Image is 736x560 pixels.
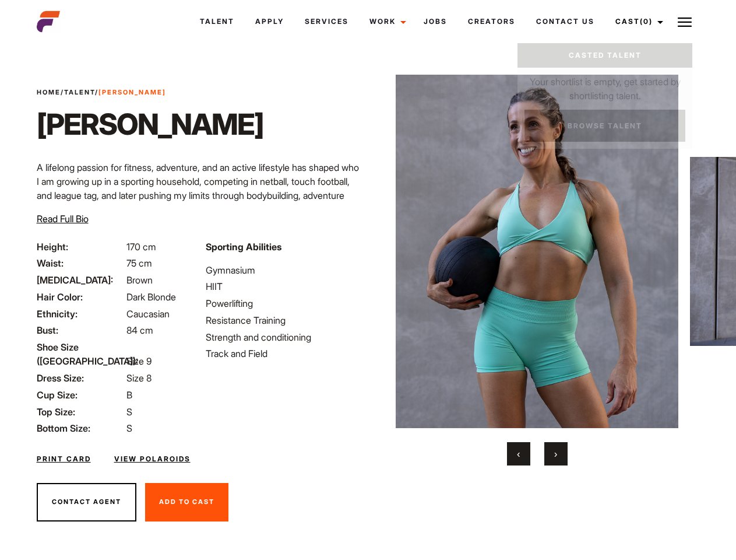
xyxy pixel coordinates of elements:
span: Hair Color: [37,290,124,304]
strong: [PERSON_NAME] [98,88,166,96]
li: HIIT [206,279,361,293]
span: / / [37,87,166,97]
h1: [PERSON_NAME] [37,107,263,142]
span: B [126,389,132,401]
a: Services [294,6,359,37]
a: Talent [64,88,95,96]
a: Apply [245,6,294,37]
strong: Sporting Abilities [206,241,281,253]
li: Gymnasium [206,263,361,277]
span: 84 cm [126,324,153,336]
button: Contact Agent [37,483,136,521]
span: Cup Size: [37,388,124,402]
span: 170 cm [126,241,156,253]
span: S [126,406,132,418]
a: Cast(0) [605,6,670,37]
li: Strength and conditioning [206,330,361,344]
a: Print Card [37,454,91,464]
li: Track and Field [206,346,361,360]
a: Contact Us [526,6,605,37]
p: Your shortlist is empty, get started by shortlisting talent. [517,68,692,103]
span: Size 9 [126,355,152,367]
span: Waist: [37,256,124,270]
span: [MEDICAL_DATA]: [37,273,124,287]
span: Dress Size: [37,371,124,385]
span: Ethnicity: [37,307,124,321]
span: 75 cm [126,257,152,269]
a: Jobs [413,6,457,37]
span: Dark Blonde [126,291,176,303]
img: cropped-aefm-brand-fav-22-square.png [37,10,60,33]
button: Read Full Bio [37,212,89,226]
img: Burger icon [678,15,692,29]
a: Creators [457,6,526,37]
span: S [126,422,132,434]
a: View Polaroids [114,454,191,464]
span: Caucasian [126,308,170,320]
span: Bottom Size: [37,421,124,435]
span: Read Full Bio [37,213,89,225]
span: Height: [37,240,124,254]
li: Powerlifting [206,296,361,310]
span: (0) [640,17,653,26]
a: Talent [189,6,245,37]
span: Brown [126,274,153,286]
a: Home [37,88,61,96]
span: Next [554,448,557,460]
p: A lifelong passion for fitness, adventure, and an active lifestyle has shaped who I am growing up... [37,160,361,216]
a: Casted Talent [517,43,692,68]
span: Bust: [37,323,124,337]
span: Previous [517,448,520,460]
span: Size 8 [126,372,152,384]
span: Add To Cast [159,498,214,506]
button: Add To Cast [145,483,228,521]
span: Top Size: [37,405,124,419]
li: Resistance Training [206,313,361,327]
a: Browse Talent [524,110,685,142]
span: Shoe Size ([GEOGRAPHIC_DATA]): [37,340,124,368]
a: Work [359,6,413,37]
